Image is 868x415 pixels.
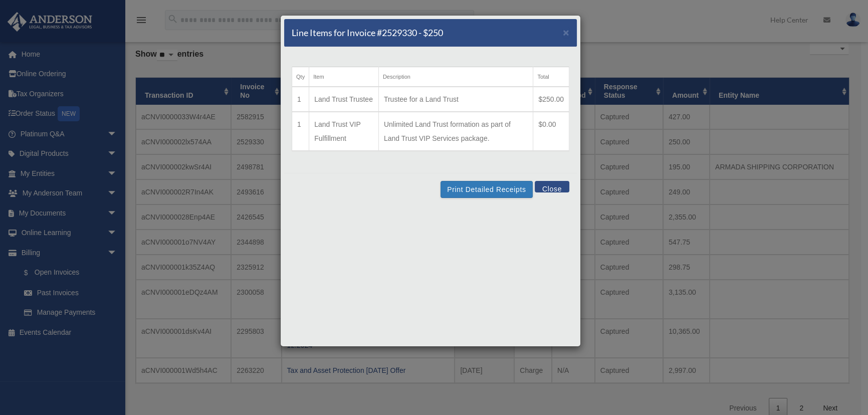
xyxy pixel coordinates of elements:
td: 1 [292,87,309,112]
td: Unlimited Land Trust formation as part of Land Trust VIP Services package. [378,112,533,151]
td: 1 [292,112,309,151]
td: $0.00 [533,112,569,151]
h5: Line Items for Invoice #2529330 - $250 [292,27,443,39]
td: Trustee for a Land Trust [378,87,533,112]
button: Print Detailed Receipts [441,181,532,198]
th: Description [378,67,533,87]
th: Item [309,67,379,87]
button: Close [535,181,569,192]
button: Close [563,27,569,38]
th: Qty [292,67,309,87]
th: Total [533,67,569,87]
span: × [563,27,569,38]
td: $250.00 [533,87,569,112]
td: Land Trust VIP Fulfillment [309,112,379,151]
td: Land Trust Trustee [309,87,379,112]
